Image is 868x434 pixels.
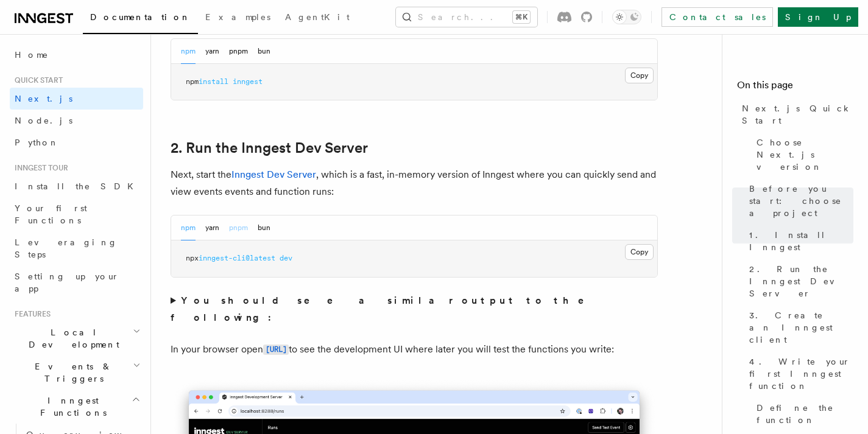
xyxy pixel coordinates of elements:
[737,78,853,97] h4: On this page
[15,181,141,191] span: Install the SDK
[10,360,133,385] span: Events & Triggers
[10,394,132,419] span: Inngest Functions
[10,390,143,424] button: Inngest Functions
[749,309,853,346] span: 3. Create an Inngest client
[231,169,316,180] a: Inngest Dev Server
[181,39,196,64] button: npm
[258,39,270,64] button: bun
[749,263,853,299] span: 2. Run the Inngest Dev Server
[181,215,196,240] button: npm
[15,94,72,103] span: Next.js
[171,292,658,326] summary: You should see a similar output to the following:
[280,254,292,262] span: dev
[229,215,248,240] button: pnpm
[199,254,275,262] span: inngest-cli@latest
[171,166,658,200] p: Next, start the , which is a fast, in-memory version of Inngest where you can quickly send and vi...
[205,215,219,240] button: yarn
[15,237,118,259] span: Leveraging Steps
[752,397,853,431] a: Define the function
[171,341,658,359] p: In your browser open to see the development UI where later you will test the functions you write:
[625,68,654,83] button: Copy
[10,110,143,131] a: Node.js
[10,88,143,110] a: Next.js
[744,224,853,258] a: 1. Install Inngest
[10,231,143,265] a: Leveraging Steps
[171,295,601,323] strong: You should see a similar output to the following:
[83,4,198,34] a: Documentation
[263,345,289,355] code: [URL]
[744,178,853,224] a: Before you start: choose a project
[199,77,228,86] span: install
[233,77,263,86] span: inngest
[10,265,143,299] a: Setting up your app
[737,97,853,131] a: Next.js Quick Start
[10,326,133,351] span: Local Development
[749,355,853,392] span: 4. Write your first Inngest function
[15,49,49,61] span: Home
[198,4,278,33] a: Examples
[513,11,530,23] kbd: ⌘K
[778,7,858,27] a: Sign Up
[752,131,853,178] a: Choose Next.js version
[749,229,853,253] span: 1. Install Inngest
[229,39,248,64] button: pnpm
[10,131,143,153] a: Python
[10,163,68,173] span: Inngest tour
[612,10,641,24] button: Toggle dark mode
[625,244,654,260] button: Copy
[10,197,143,231] a: Your first Functions
[10,355,143,390] button: Events & Triggers
[744,258,853,304] a: 2. Run the Inngest Dev Server
[10,309,51,319] span: Features
[749,183,853,219] span: Before you start: choose a project
[396,7,537,27] button: Search...⌘K
[742,102,853,127] span: Next.js Quick Start
[205,39,219,64] button: yarn
[186,77,199,86] span: npm
[10,75,63,85] span: Quick start
[662,7,773,27] a: Contact sales
[15,271,119,293] span: Setting up your app
[171,139,368,156] a: 2. Run the Inngest Dev Server
[10,175,143,197] a: Install the SDK
[205,12,270,22] span: Examples
[15,203,87,225] span: Your first Functions
[744,304,853,351] a: 3. Create an Inngest client
[285,12,350,22] span: AgentKit
[757,402,853,426] span: Define the function
[757,136,853,173] span: Choose Next.js version
[744,351,853,397] a: 4. Write your first Inngest function
[10,44,143,66] a: Home
[278,4,357,33] a: AgentKit
[15,138,59,147] span: Python
[90,12,191,22] span: Documentation
[186,254,199,262] span: npx
[263,343,289,355] a: [URL]
[258,215,270,240] button: bun
[15,116,72,125] span: Node.js
[10,321,143,355] button: Local Development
